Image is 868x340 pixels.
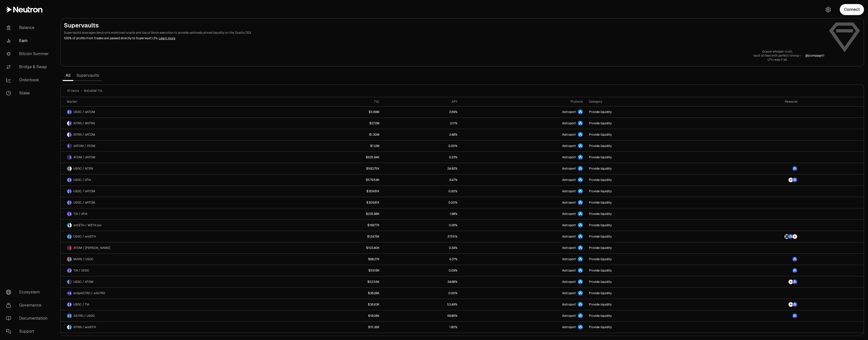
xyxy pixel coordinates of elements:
a: Documentation [2,312,55,325]
img: ASTRO Logo [789,234,793,239]
span: Astroport [562,223,576,227]
a: NTRN LogoASTRO Logo [715,299,800,310]
a: $103.40K [294,242,383,253]
a: Governance [2,299,55,312]
a: ASTRO Logo [715,254,800,265]
a: Provide liquidity [586,322,715,333]
a: 1.98% [383,208,460,219]
div: TVL [297,100,379,104]
p: Oracle whisper truth, [753,50,801,54]
a: Provide liquidity [586,265,715,276]
img: eclipASTRO Logo [67,291,69,295]
p: @ jcompagni1 [805,54,824,58]
span: Astroport [562,178,576,182]
a: Provide liquidity [586,152,715,163]
div: Protocol [464,100,583,104]
a: Astroport [460,242,586,253]
a: ASTRO LogoUSDC LogoASTRO / USDC [61,310,294,321]
button: Connect [840,4,864,15]
a: Provide liquidity [586,208,715,219]
a: Ecosystem [2,286,55,299]
a: Astroport [460,254,586,265]
p: vault strikes with perfect timing— [753,54,801,58]
span: USDC / TIA [73,303,89,307]
div: APY [386,100,457,104]
span: Astroport [562,121,576,125]
a: $36.63K [294,299,383,310]
img: wstETH Logo [70,325,72,329]
a: Astroport [460,197,586,208]
img: USDC Logo [67,166,69,171]
a: Provide liquidity [586,106,715,118]
a: Provide liquidity [586,242,715,253]
img: ASTRO Logo [793,268,797,273]
span: Astroport [562,235,576,239]
span: NTRN / dNTRN [73,121,95,125]
a: $124.76K [294,231,383,242]
a: Provide liquidity [586,163,715,174]
img: NTRN Logo [70,166,72,171]
span: USDC / wstETH [73,235,96,239]
span: Astroport [562,167,576,171]
span: Astroport [562,110,576,114]
img: MARS Logo [67,257,69,261]
span: TIA / dTIA [73,212,87,216]
a: TIA LogodTIA LogoTIA / dTIA [61,208,294,219]
a: Stake [2,87,55,100]
a: 0.11% [383,118,460,129]
img: dTIA Logo [70,178,72,182]
img: NTRN Logo [67,121,69,126]
a: 2.69% [383,106,460,118]
span: Astroport [562,291,576,295]
img: NTRN Logo [789,280,793,284]
a: $52.56K [294,276,383,287]
img: NTRN Logo [67,132,69,137]
img: USDC Logo [70,268,72,273]
span: ATOM / [PERSON_NAME] [73,246,110,250]
img: USDC Logo [67,280,69,284]
img: USDC Logo [67,178,69,182]
a: ASTRO Logo [715,310,800,321]
h2: Supervaults [64,21,824,29]
span: MARS / USDC [73,257,94,261]
a: USDC LogoTIA LogoUSDC / TIA [61,299,294,310]
a: 24.92% [383,163,460,174]
img: ATOM Logo [70,144,72,148]
a: Bitcoin Summer [2,47,55,60]
a: Astroport [460,276,586,287]
span: Astroport [562,325,576,329]
img: NTRN Logo [67,325,69,329]
img: AXL Logo [784,234,789,239]
span: Astroport [562,144,576,148]
a: ASTRO Logo [715,163,800,174]
a: Provide liquidity [586,186,715,197]
a: Orderbook [2,73,55,87]
a: Astroport [460,322,586,333]
a: 34.88% [383,276,460,287]
a: Provide liquidity [586,231,715,242]
a: $168.77K [294,220,383,231]
a: AXL LogoASTRO LogoNTRN Logo [715,231,800,242]
img: dATOM Logo [70,155,72,160]
span: Astroport [562,303,576,307]
img: wstETH Logo [67,223,69,228]
img: TIA Logo [70,302,72,307]
a: Astroport [460,208,586,219]
a: NTRN LogodATOM LogoNTRN / dATOM [61,129,294,140]
img: dTIA Logo [70,212,72,216]
span: ASTRO / USDC [73,314,95,318]
a: 0.00% [383,186,460,197]
span: eclipASTRO / xASTRO [73,291,105,295]
img: stATOM Logo [70,246,72,250]
a: Provide liquidity [586,197,715,208]
img: ASTRO Logo [67,314,69,318]
a: $15.36K [294,322,383,333]
a: USDC LogowstETH LogoUSDC / wstETH [61,231,294,242]
a: Earn [2,34,55,47]
a: All [63,70,73,81]
img: ASTRO Logo [793,257,797,261]
a: 2.48% [383,129,460,140]
img: dATOM Logo [70,200,72,205]
a: Bridge & Swap [2,60,55,73]
img: USDC Logo [67,302,69,307]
